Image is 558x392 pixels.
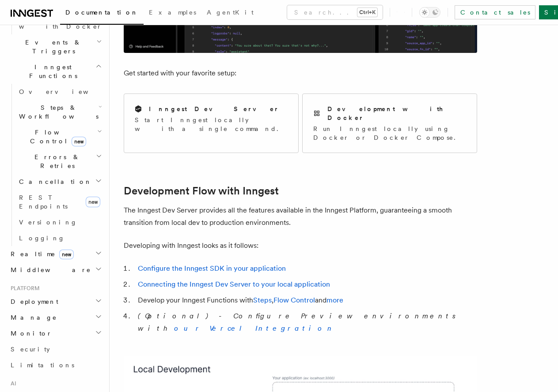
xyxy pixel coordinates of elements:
[15,124,104,149] button: Flow Controlnew
[7,250,74,258] span: Realtime
[15,103,99,121] span: Steps & Workflows
[15,84,104,100] a: Overview
[15,149,104,174] button: Errors & Retries
[455,5,535,19] a: Contact sales
[149,9,196,16] span: Examples
[138,312,461,332] em: (Optional) - Configure Preview environments with
[86,197,100,207] span: new
[273,296,315,304] a: Flow Control
[313,124,466,142] p: Run Inngest locally using Docker or Docker Compose.
[7,38,96,56] span: Events & Triggers
[7,313,57,322] span: Manage
[7,34,104,59] button: Events & Triggers
[327,105,466,122] h2: Development with Docker
[207,9,254,16] span: AgentKit
[15,190,104,214] a: REST Endpointsnew
[15,177,92,186] span: Cancellation
[7,84,104,246] div: Inngest Functions
[7,357,104,373] a: Limitations
[15,100,104,124] button: Steps & Workflows
[7,285,40,292] span: Platform
[144,3,201,24] a: Examples
[124,93,299,153] a: Inngest Dev ServerStart Inngest locally with a single command.
[7,63,95,80] span: Inngest Functions
[124,239,477,252] p: Developing with Inngest looks as it follows:
[7,262,104,278] button: Middleware
[15,230,104,246] a: Logging
[138,264,286,273] a: Configure the Inngest SDK in your application
[7,59,104,84] button: Inngest Functions
[174,324,335,332] a: our Vercel Integration
[19,194,68,210] span: REST Endpoints
[124,67,477,79] p: Get started with your favorite setup:
[124,204,477,229] p: The Inngest Dev Server provides all the features available in the Inngest Platform, guaranteeing ...
[15,214,104,230] a: Versioning
[7,246,104,262] button: Realtimenew
[7,341,104,357] a: Security
[60,3,144,25] a: Documentation
[72,137,86,146] span: new
[7,310,104,325] button: Manage
[15,174,104,190] button: Cancellation
[15,128,97,146] span: Flow Control
[19,88,110,95] span: Overview
[15,153,96,170] span: Errors & Retries
[11,346,50,353] span: Security
[19,235,65,242] span: Logging
[65,9,138,16] span: Documentation
[59,250,74,259] span: new
[11,362,74,369] span: Limitations
[19,219,77,226] span: Versioning
[302,93,477,153] a: Development with DockerRun Inngest locally using Docker or Docker Compose.
[201,3,259,24] a: AgentKit
[7,329,52,338] span: Monitor
[124,185,279,197] a: Development Flow with Inngest
[357,8,377,17] kbd: Ctrl+K
[7,297,58,306] span: Deployment
[135,116,288,133] p: Start Inngest locally with a single command.
[7,294,104,310] button: Deployment
[419,7,440,18] button: Toggle dark mode
[287,5,383,19] button: Search...Ctrl+K
[135,294,477,306] li: Develop your Inngest Functions with , and
[138,280,330,288] a: Connecting the Inngest Dev Server to your local application
[7,265,91,274] span: Middleware
[7,380,16,387] span: AI
[7,325,104,341] button: Monitor
[253,296,272,304] a: Steps
[326,296,343,304] a: more
[149,105,279,113] h2: Inngest Dev Server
